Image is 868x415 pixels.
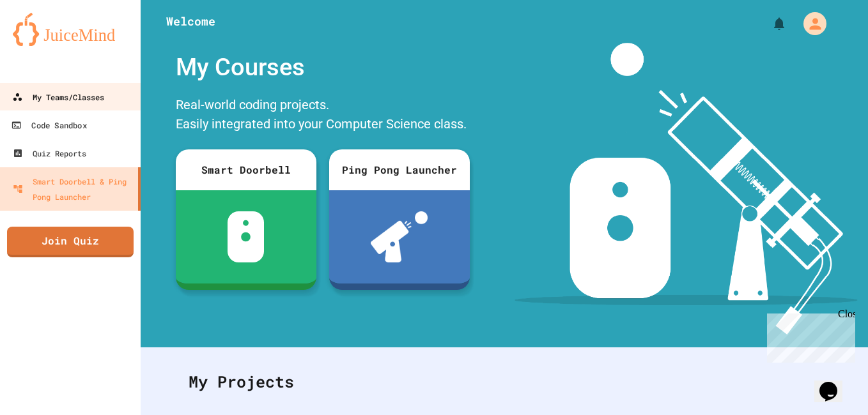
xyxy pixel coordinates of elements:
iframe: chat widget [762,308,855,363]
div: Chat with us now!Close [5,5,88,81]
div: Real-world coding projects. Easily integrated into your Computer Science class. [169,92,476,140]
div: My Courses [169,43,476,92]
div: My Notifications [748,13,790,34]
div: My Account [790,9,830,38]
img: sdb-white.svg [228,211,264,262]
iframe: chat widget [814,364,855,402]
div: Code Sandbox [11,117,86,133]
div: Smart Doorbell & Ping Pong Launcher [13,174,133,204]
img: logo-orange.svg [13,13,128,46]
img: ppl-with-ball.png [371,211,428,262]
div: My Projects [176,357,833,407]
a: Join Quiz [7,227,134,257]
div: Ping Pong Launcher [329,149,470,190]
div: Smart Doorbell [176,149,316,190]
div: My Teams/Classes [12,89,104,105]
div: Quiz Reports [13,146,86,161]
img: banner-image-my-projects.png [515,43,857,335]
